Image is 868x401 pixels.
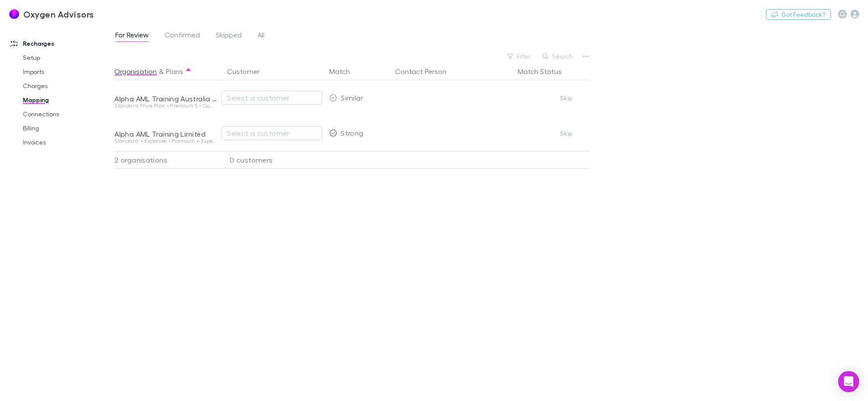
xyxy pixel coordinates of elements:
button: Select a customer [221,126,322,140]
button: Skip [552,93,581,104]
a: Connections [14,107,119,121]
a: Oxygen Advisors [4,4,99,25]
div: Select a customer [227,93,316,103]
button: Plans [166,63,183,80]
a: Billing [14,121,119,135]
div: 2 organisations [114,151,220,169]
img: Oxygen Advisors's Logo [9,9,20,19]
div: Open Intercom Messenger [838,371,859,392]
div: & [114,63,217,80]
span: For Review [115,30,149,42]
button: Customer [227,63,270,80]
button: Search [538,51,578,62]
div: Standard + Expenses • Premium + Expenses • Comprehensive [114,138,217,144]
span: All [257,30,265,42]
span: Confirmed [165,30,200,42]
a: Invoices [14,135,119,149]
span: Strong [341,129,363,137]
a: Recharges [2,37,119,51]
button: Match [329,63,360,80]
span: Similar [341,93,363,102]
a: Setup [14,51,119,65]
span: Skipped [216,30,242,42]
button: Select a customer [221,91,322,105]
button: Got Feedback? [766,9,831,20]
a: Charges [14,79,119,93]
div: Standard Price Plan • Premium 5 • Comprehensive [114,103,217,108]
button: Contact Person [395,63,457,80]
button: Skip [552,128,581,139]
div: Alpha AML Training Limited [114,130,217,138]
button: Match Status [518,63,572,80]
div: Alpha AML Training Australia Pty Ltd [114,94,217,103]
h3: Oxygen Advisors [23,9,94,19]
button: Organisation [114,63,157,80]
a: Mapping [14,93,119,107]
a: Imports [14,65,119,79]
div: 0 customers [220,151,326,169]
div: Select a customer [227,128,316,138]
button: Filter [503,51,536,62]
